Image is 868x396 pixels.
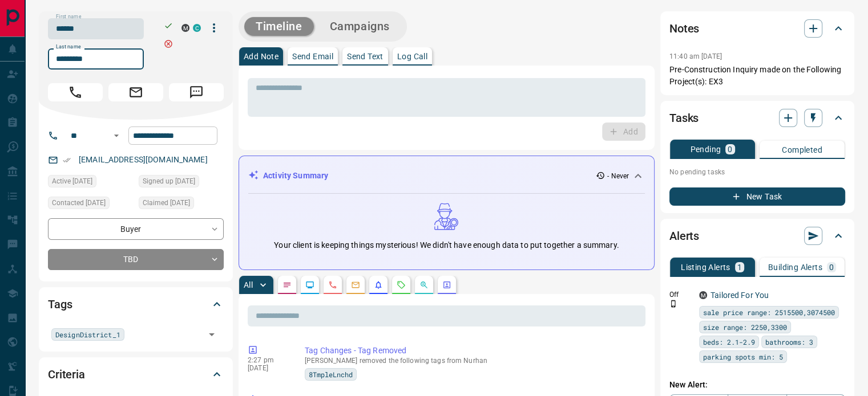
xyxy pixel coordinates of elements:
[328,280,337,289] svg: Calls
[728,145,732,153] p: 0
[737,263,742,271] p: 1
[143,175,195,187] span: Signed up [DATE]
[56,43,81,51] label: Last name
[318,17,401,36] button: Campaigns
[248,356,288,364] p: 2:27 pm
[681,263,730,271] p: Listing Alerts
[63,156,71,164] svg: Email Verified
[244,17,314,36] button: Timeline
[52,175,92,187] span: Active [DATE]
[48,365,85,383] h2: Criteria
[669,104,845,132] div: Tasks
[48,291,224,318] div: Tags
[669,64,845,88] p: Pre-Construction Inquiry made on the Following Project(s): EX3
[48,361,224,388] div: Criteria
[782,146,822,154] p: Completed
[52,197,106,209] span: Contacted [DATE]
[351,280,360,289] svg: Emails
[442,280,451,289] svg: Agent Actions
[55,329,120,340] span: DesignDistrict_1
[703,307,835,318] span: sale price range: 2515500,3074500
[274,239,619,251] p: Your client is keeping things mysterious! We didn't have enough data to put together a summary.
[48,197,133,213] div: Fri Jun 04 2021
[669,379,845,391] p: New Alert:
[48,249,224,270] div: TBD
[263,170,328,182] p: Activity Summary
[669,164,845,181] p: No pending tasks
[305,345,641,357] p: Tag Changes - Tag Removed
[305,280,314,289] svg: Lead Browsing Activity
[143,197,190,209] span: Claimed [DATE]
[669,300,677,308] svg: Push Notification Only
[248,165,645,186] div: Activity Summary- Never
[139,197,224,213] div: Thu Jun 03 2021
[669,187,845,206] button: New Task
[292,52,333,60] p: Send Email
[669,109,699,127] h2: Tasks
[829,263,834,271] p: 0
[193,24,201,32] div: condos.ca
[48,83,103,101] span: Call
[768,263,822,271] p: Building Alerts
[347,52,383,60] p: Send Text
[607,171,629,181] p: - Never
[305,357,641,365] p: [PERSON_NAME] removed the following tags from Nurhan
[669,289,692,300] p: Off
[48,175,133,191] div: Mon Apr 25 2022
[710,291,769,300] a: Tailored For You
[669,15,845,42] div: Notes
[244,52,278,60] p: Add Note
[139,175,224,191] div: Mon May 31 2021
[703,351,783,362] span: parking spots min: 5
[282,280,292,289] svg: Notes
[765,336,813,348] span: bathrooms: 3
[248,364,288,372] p: [DATE]
[669,52,722,60] p: 11:40 am [DATE]
[669,227,699,245] h2: Alerts
[703,321,787,333] span: size range: 2250,3300
[419,280,429,289] svg: Opportunities
[699,291,707,299] div: mrloft.ca
[181,24,189,32] div: mrloft.ca
[244,281,253,289] p: All
[309,369,353,380] span: 8TmpleLnchd
[397,52,427,60] p: Log Call
[48,218,224,239] div: Buyer
[79,155,208,164] a: [EMAIL_ADDRESS][DOMAIN_NAME]
[669,222,845,250] div: Alerts
[703,336,755,348] span: beds: 2.1-2.9
[110,129,123,142] button: Open
[169,83,224,101] span: Message
[669,19,699,38] h2: Notes
[48,295,72,313] h2: Tags
[397,280,406,289] svg: Requests
[108,83,163,101] span: Email
[374,280,383,289] svg: Listing Alerts
[204,326,220,342] button: Open
[690,145,721,153] p: Pending
[56,13,81,21] label: First name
